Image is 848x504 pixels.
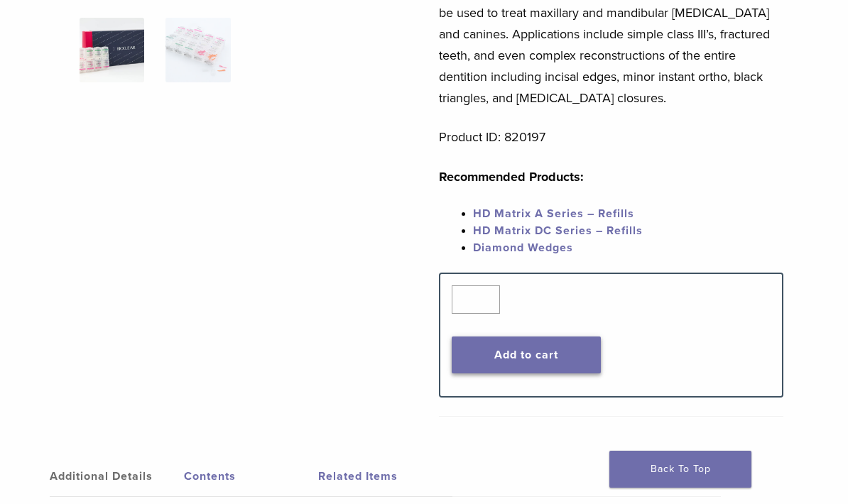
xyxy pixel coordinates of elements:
button: Add to cart [452,336,601,373]
a: Back To Top [609,451,751,488]
a: Contents [184,456,318,496]
a: Diamond Wedges [473,241,573,255]
p: Product ID: 820197 [439,126,783,148]
img: IMG_8088-1-324x324.jpg [80,18,144,82]
img: Complete HD Anterior Kit - Image 2 [165,18,230,82]
a: Related Items [318,456,452,496]
a: HD Matrix DC Series – Refills [473,224,643,238]
a: HD Matrix A Series – Refills [473,207,634,221]
strong: Recommended Products: [439,169,584,185]
a: Additional Details [50,456,184,496]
